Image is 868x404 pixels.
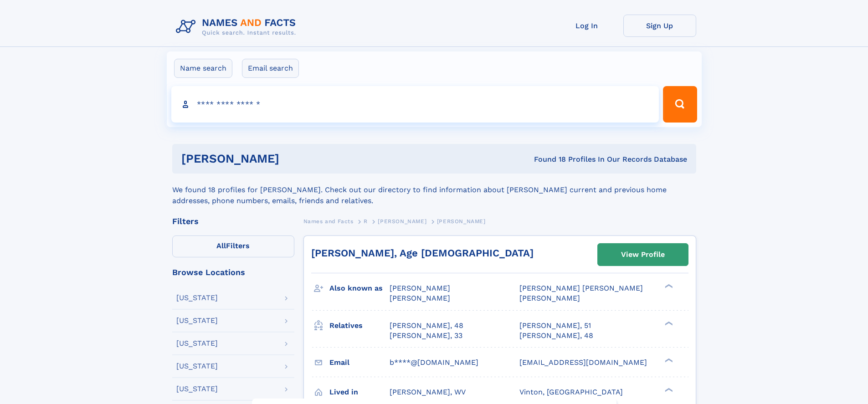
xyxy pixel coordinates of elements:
div: [US_STATE] [176,294,218,302]
a: [PERSON_NAME] [378,215,426,227]
div: Browse Locations [172,268,294,276]
span: [PERSON_NAME] [378,218,426,225]
h1: [PERSON_NAME] [181,153,407,164]
span: [PERSON_NAME] [519,294,580,302]
img: Logo Names and Facts [172,15,303,39]
h3: Also known as [329,281,390,296]
span: [PERSON_NAME], WV [390,388,466,396]
a: [PERSON_NAME], 48 [519,331,593,341]
a: Names and Facts [303,215,354,227]
span: [PERSON_NAME] [437,218,486,225]
div: Found 18 Profiles In Our Records Database [406,154,687,164]
span: Vinton, [GEOGRAPHIC_DATA] [519,388,623,396]
h3: Lived in [329,384,390,400]
div: [US_STATE] [176,340,218,347]
h3: Relatives [329,318,390,333]
a: Sign Up [623,15,696,37]
button: Search Button [663,86,697,123]
a: Log In [550,15,623,37]
div: Filters [172,217,294,225]
a: [PERSON_NAME], 48 [390,321,463,331]
a: R [364,215,368,227]
div: ❯ [663,320,673,326]
a: [PERSON_NAME], 51 [519,321,591,331]
span: [EMAIL_ADDRESS][DOMAIN_NAME] [519,358,647,367]
div: ❯ [663,357,673,363]
a: [PERSON_NAME], Age [DEMOGRAPHIC_DATA] [311,247,534,259]
div: [US_STATE] [176,385,218,393]
label: Name search [174,59,232,78]
input: search input [171,86,659,123]
span: [PERSON_NAME] [PERSON_NAME] [519,284,643,292]
span: [PERSON_NAME] [390,294,450,302]
span: All [216,241,226,250]
label: Email search [242,59,299,78]
div: [US_STATE] [176,363,218,370]
a: [PERSON_NAME], 33 [390,331,462,341]
a: View Profile [598,244,688,266]
div: We found 18 profiles for [PERSON_NAME]. Check out our directory to find information about [PERSON... [172,174,696,206]
span: [PERSON_NAME] [390,284,450,292]
label: Filters [172,235,294,257]
div: [US_STATE] [176,317,218,324]
h3: Email [329,355,390,370]
span: R [364,218,368,225]
div: ❯ [663,387,673,393]
div: ❯ [663,283,673,289]
div: View Profile [621,244,665,265]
